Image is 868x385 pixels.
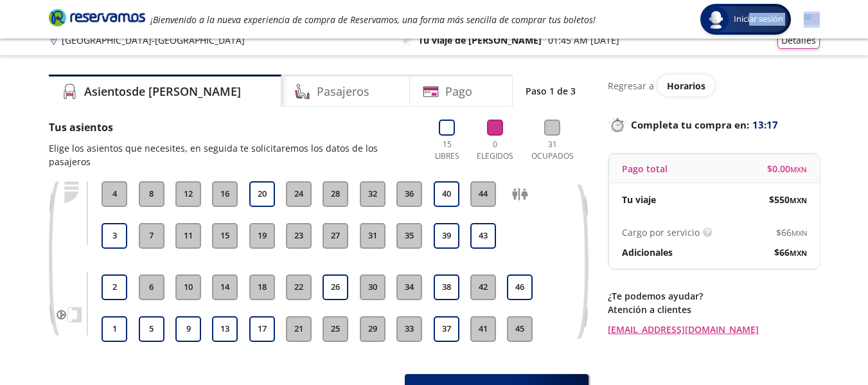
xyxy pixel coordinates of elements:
[777,32,820,49] button: Detalles
[507,316,533,342] button: 45
[622,246,673,259] p: Adicionales
[474,139,517,162] p: 0 Elegidos
[608,79,654,93] p: Regresar a
[548,33,619,47] p: 01:45 AM [DATE]
[175,223,201,249] button: 11
[286,274,312,300] button: 22
[323,223,348,249] button: 27
[667,80,705,92] span: Horarios
[434,223,459,249] button: 39
[608,116,820,134] p: Completa tu compra en :
[790,248,807,258] small: MXN
[434,316,459,342] button: 37
[470,181,496,207] button: 44
[769,193,807,206] span: $ 550
[360,316,385,342] button: 29
[430,139,465,162] p: 15 Libres
[249,316,275,342] button: 17
[102,316,127,342] button: 1
[102,223,127,249] button: 3
[323,274,348,300] button: 26
[212,316,238,342] button: 13
[212,274,238,300] button: 14
[212,181,238,207] button: 16
[396,223,422,249] button: 35
[608,323,820,336] a: [EMAIL_ADDRESS][DOMAIN_NAME]
[175,316,201,342] button: 9
[360,223,385,249] button: 31
[434,181,459,207] button: 40
[62,33,245,47] p: [GEOGRAPHIC_DATA] - [GEOGRAPHIC_DATA]
[102,181,127,207] button: 4
[150,13,596,26] em: ¡Bienvenido a la nueva experiencia de compra de Reservamos, una forma más sencilla de comprar tus...
[139,223,164,249] button: 7
[526,84,576,98] p: Paso 1 de 3
[445,83,472,100] h4: Pago
[729,13,788,26] span: Iniciar sesión
[418,33,542,47] p: Tu viaje de [PERSON_NAME]
[470,223,496,249] button: 43
[49,8,145,31] a: Brand Logo
[774,246,807,259] span: $ 66
[49,8,145,27] i: Brand Logo
[608,75,820,96] div: Regresar a ver horarios
[139,274,164,300] button: 6
[249,274,275,300] button: 18
[790,195,807,205] small: MXN
[317,83,369,100] h4: Pasajeros
[84,83,241,100] h4: Asientos de [PERSON_NAME]
[526,139,579,162] p: 31 Ocupados
[792,228,807,238] small: MXN
[249,181,275,207] button: 20
[507,274,533,300] button: 46
[622,162,668,175] p: Pago total
[396,274,422,300] button: 34
[102,274,127,300] button: 2
[139,181,164,207] button: 8
[139,316,164,342] button: 5
[286,181,312,207] button: 24
[360,274,385,300] button: 30
[790,165,807,174] small: MXN
[622,226,700,239] p: Cargo por servicio
[323,316,348,342] button: 25
[608,289,820,303] p: ¿Te podemos ayudar?
[622,193,656,206] p: Tu viaje
[175,274,201,300] button: 10
[249,223,275,249] button: 19
[286,223,312,249] button: 23
[49,141,417,168] p: Elige los asientos que necesites, en seguida te solicitaremos los datos de los pasajeros
[752,118,778,132] span: 13:17
[470,274,496,300] button: 42
[360,181,385,207] button: 32
[396,316,422,342] button: 33
[396,181,422,207] button: 36
[323,181,348,207] button: 28
[804,12,820,28] button: English
[49,120,417,135] p: Tus asientos
[212,223,238,249] button: 15
[470,316,496,342] button: 41
[776,226,807,239] span: $ 66
[767,162,807,175] span: $ 0.00
[175,181,201,207] button: 12
[434,274,459,300] button: 38
[286,316,312,342] button: 21
[608,303,820,316] p: Atención a clientes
